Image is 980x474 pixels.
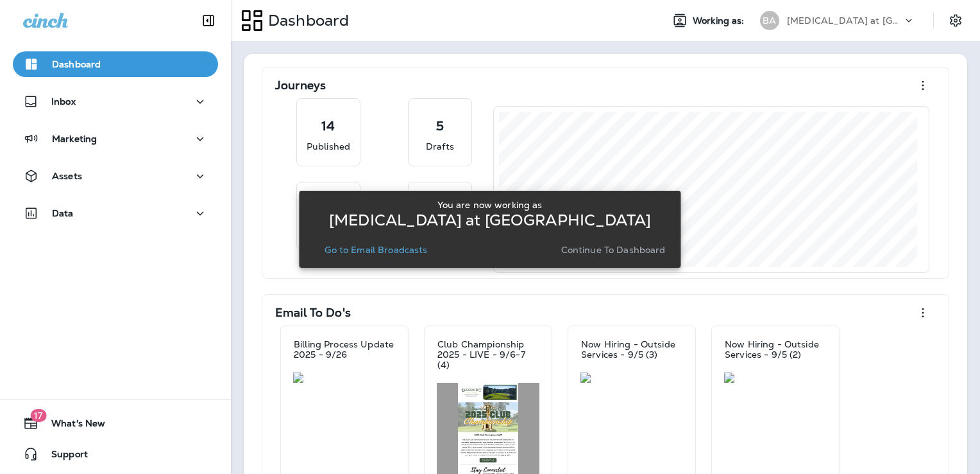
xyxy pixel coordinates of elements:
p: Go to Email Broadcasts [325,245,427,255]
span: 17 [30,409,46,422]
p: Dashboard [263,11,349,30]
button: Inbox [13,89,218,114]
p: [MEDICAL_DATA] at [GEOGRAPHIC_DATA] [329,215,651,225]
div: BA [760,11,779,30]
p: Marketing [52,134,97,144]
button: Continue to Dashboard [556,241,671,259]
p: Dashboard [52,59,101,69]
span: Support [38,449,88,464]
span: What's New [38,418,105,434]
p: [MEDICAL_DATA] at [GEOGRAPHIC_DATA] [787,15,902,26]
p: Email To Do's [275,306,351,319]
p: Inbox [51,96,76,107]
button: Data [13,200,218,226]
p: Journeys [275,79,326,92]
p: Data [52,208,74,218]
p: Assets [52,171,82,181]
p: Now Hiring - Outside Services - 9/5 (2) [725,339,826,360]
img: 9fc7d3f1-5bc8-4cc4-906d-736267a19325.jpg [293,373,396,383]
p: You are now working as [437,200,542,210]
button: Go to Email Broadcasts [319,241,432,259]
span: Working as: [693,15,747,26]
img: 6515045c-3e61-4a3e-81d6-c31033383498.jpg [724,373,827,383]
p: Billing Process Update 2025 - 9/26 [294,339,395,360]
button: Marketing [13,126,218,152]
button: Settings [944,9,967,32]
button: Support [13,441,218,467]
p: Continue to Dashboard [561,245,666,255]
button: 17What's New [13,410,218,436]
button: Collapse Sidebar [190,8,226,33]
button: Assets [13,163,218,189]
button: Dashboard [13,51,218,77]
